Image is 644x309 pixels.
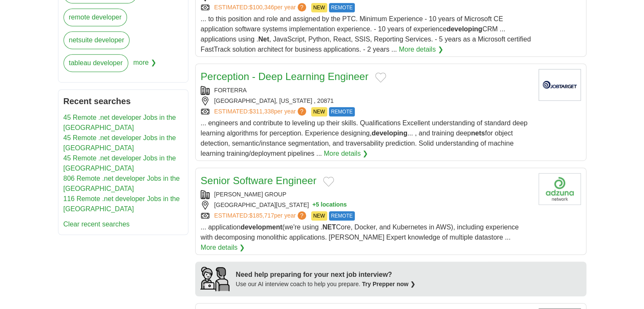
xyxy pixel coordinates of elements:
a: More details ❯ [201,243,245,253]
a: 45 Remote .net developer Jobs in the [GEOGRAPHIC_DATA] [64,114,176,131]
img: Company logo [539,69,581,101]
span: REMOTE [329,107,355,116]
div: [GEOGRAPHIC_DATA], [US_STATE] , 20871 [201,97,532,105]
strong: developing [372,130,407,137]
a: ESTIMATED:$185,717per year? [214,211,308,221]
span: NEW [311,211,327,221]
strong: nets [471,130,485,137]
a: 45 Remote .net developer Jobs in the [GEOGRAPHIC_DATA] [64,134,176,152]
a: Clear recent searches [64,221,130,228]
h2: Recent searches [64,95,183,108]
span: more ❯ [133,54,156,77]
a: Try Prepper now ❯ [362,281,415,287]
button: Add to favorite jobs [375,72,386,83]
span: REMOTE [329,3,355,12]
span: NEW [311,107,327,116]
span: $185,717 [249,212,274,219]
button: +5 locations [312,201,347,210]
span: ... engineers and contribute to leveling up their skills. Qualifications Excellent understanding ... [201,119,528,157]
span: ? [298,107,306,116]
a: [PERSON_NAME] GROUP [214,191,286,198]
span: ? [298,3,306,11]
a: Perception - Deep Learning Engineer [201,71,368,82]
div: [GEOGRAPHIC_DATA][US_STATE] [201,201,532,210]
span: $311,338 [249,108,274,115]
strong: developing [447,25,482,33]
a: 116 Remote .net developer Jobs in the [GEOGRAPHIC_DATA] [64,195,180,212]
span: ... application (we're using . Core, Docker, and Kubernetes in AWS), including experience with de... [201,223,519,241]
strong: Net [258,36,269,43]
div: Need help preparing for your next job interview? [236,270,415,280]
a: ESTIMATED:$311,338per year? [214,107,308,116]
a: More details ❯ [324,149,368,159]
a: Senior Software Engineer [201,175,317,186]
a: tableau developer [64,54,128,72]
span: ? [298,211,306,220]
a: 45 Remote .net developer Jobs in the [GEOGRAPHIC_DATA] [64,154,176,172]
span: REMOTE [329,211,355,221]
a: remote developer [64,8,127,26]
span: + [312,201,316,210]
strong: NET [322,223,336,231]
a: 806 Remote .net developer Jobs in the [GEOGRAPHIC_DATA] [64,175,180,192]
button: Add to favorite jobs [323,177,334,187]
a: More details ❯ [399,44,443,55]
a: netsuite developer [64,31,130,49]
span: ... to this position and role and assigned by the PTC. Minimum Experience - 10 years of Microsoft... [201,15,531,53]
img: Eliassen Group logo [539,173,581,205]
a: ESTIMATED:$100,346per year? [214,3,308,12]
span: $100,346 [249,4,274,11]
strong: development [240,223,282,231]
div: FORTERRA [201,86,532,95]
div: Use our AI interview coach to help you prepare. [236,280,415,289]
span: NEW [311,3,327,12]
